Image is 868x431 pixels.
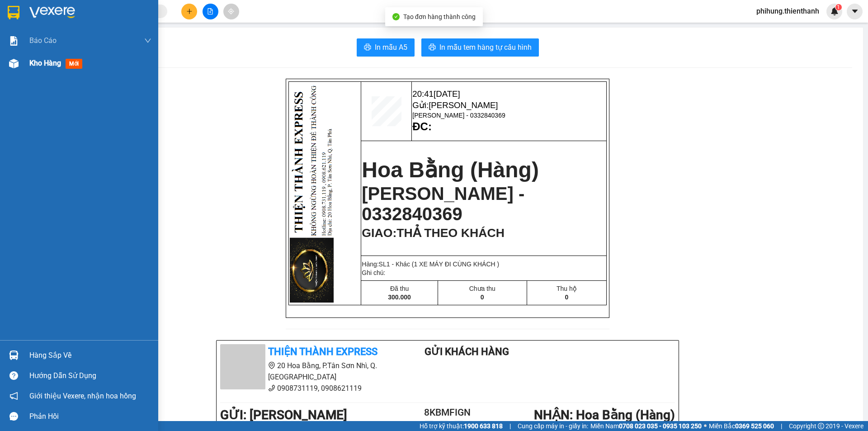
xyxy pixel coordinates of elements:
[181,4,197,19] button: plus
[362,260,499,268] span: Hàng:SL
[590,421,702,431] span: Miền Nam
[557,285,577,292] span: Thu hộ
[375,42,407,53] span: In mẫu A5
[268,362,275,369] span: environment
[704,424,707,428] span: ⚪️
[29,369,151,383] div: Hướng dẫn sử dụng
[387,260,499,268] span: 1 - Khác (1 XE MÁY ĐI CÙNG KHÁCH )
[412,100,498,110] span: Gửi:
[481,294,484,301] span: 0
[9,59,19,68] img: warehouse-icon
[268,384,275,392] span: phone
[9,371,18,380] span: question-circle
[29,349,151,362] div: Hàng sắp về
[518,421,588,431] span: Cung cấp máy in - giấy in:
[830,7,839,15] img: icon-new-feature
[749,5,826,17] span: phihung.thienthanh
[29,390,136,402] span: Giới thiệu Vexere, nhận hoa hồng
[9,392,18,400] span: notification
[469,285,495,292] span: Chưa thu
[220,383,388,394] li: 0908731119, 0908621119
[228,8,234,14] span: aim
[357,38,415,57] button: printerIn mẫu A5
[9,350,19,360] img: warehouse-icon
[390,285,409,292] span: Đã thu
[29,410,151,423] div: Phản hồi
[410,405,486,420] h2: 8KBMFIGN
[392,226,505,240] span: :
[429,43,436,52] span: printer
[66,59,82,69] span: mới
[709,421,774,431] span: Miền Bắc
[362,158,539,182] span: Hoa Bằng (Hàng)
[835,4,842,10] sup: 1
[412,112,505,119] span: [PERSON_NAME] - 0332840369
[837,4,840,10] span: 1
[420,421,503,431] span: Hỗ trợ kỹ thuật:
[565,294,569,301] span: 0
[29,35,57,46] span: Báo cáo
[392,13,400,20] span: check-circle
[781,421,782,431] span: |
[818,423,824,429] span: copyright
[8,6,19,19] img: logo-vxr
[434,89,460,99] span: [DATE]
[851,7,859,15] span: caret-down
[464,422,503,430] strong: 1900 633 818
[429,100,498,110] span: [PERSON_NAME]
[412,120,432,133] strong: ĐC:
[29,59,61,67] span: Kho hàng
[619,422,702,430] strong: 0708 023 035 - 0935 103 250
[412,89,460,99] span: 20:41
[847,4,863,19] button: caret-down
[425,346,509,357] b: Gửi khách hàng
[207,8,213,14] span: file-add
[203,4,218,19] button: file-add
[220,407,347,422] b: GỬI : [PERSON_NAME]
[509,421,511,431] span: |
[403,13,476,20] span: Tạo đơn hàng thành công
[362,269,385,276] span: Ghi chú:
[735,422,774,430] strong: 0369 525 060
[144,37,151,44] span: down
[388,294,411,301] span: 300.000
[364,43,371,52] span: printer
[396,226,505,240] span: THẢ THEO KHÁCH
[421,38,539,57] button: printerIn mẫu tem hàng tự cấu hình
[223,4,239,19] button: aim
[9,412,18,421] span: message
[534,407,675,422] b: NHẬN : Hoa Bằng (Hàng)
[186,8,193,14] span: plus
[220,360,388,383] li: 20 Hoa Bằng, P.Tân Sơn Nhì, Q. [GEOGRAPHIC_DATA]
[289,82,336,304] img: HFRrbPx.png
[362,184,524,224] span: [PERSON_NAME] - 0332840369
[439,42,532,53] span: In mẫu tem hàng tự cấu hình
[9,36,19,46] img: solution-icon
[268,346,377,357] b: Thiện Thành Express
[362,226,392,240] span: GIAO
